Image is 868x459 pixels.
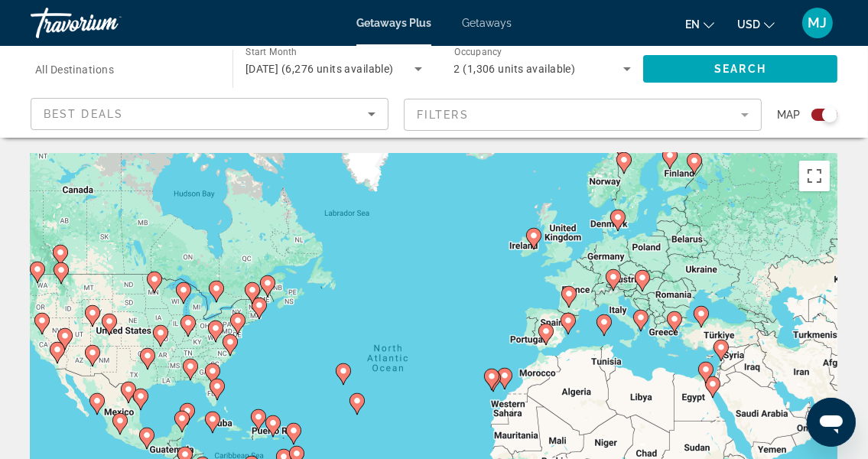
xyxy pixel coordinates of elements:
[35,63,114,76] span: All Destinations
[462,17,512,29] a: Getaways
[44,105,375,123] mat-select: Sort by
[737,13,775,35] button: Change currency
[714,63,766,75] span: Search
[31,3,184,43] a: Travorium
[356,17,431,29] a: Getaways Plus
[643,55,837,83] button: Search
[404,98,762,132] button: Filter
[685,13,714,35] button: Change language
[808,15,827,31] span: MJ
[807,398,856,447] iframe: Button to launch messaging window
[44,108,123,120] span: Best Deals
[799,161,830,191] button: Toggle fullscreen view
[245,63,394,75] span: [DATE] (6,276 units available)
[737,18,760,31] span: USD
[454,63,576,75] span: 2 (1,306 units available)
[777,104,800,125] span: Map
[798,7,837,39] button: User Menu
[685,18,700,31] span: en
[454,47,502,58] span: Occupancy
[245,47,297,58] span: Start Month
